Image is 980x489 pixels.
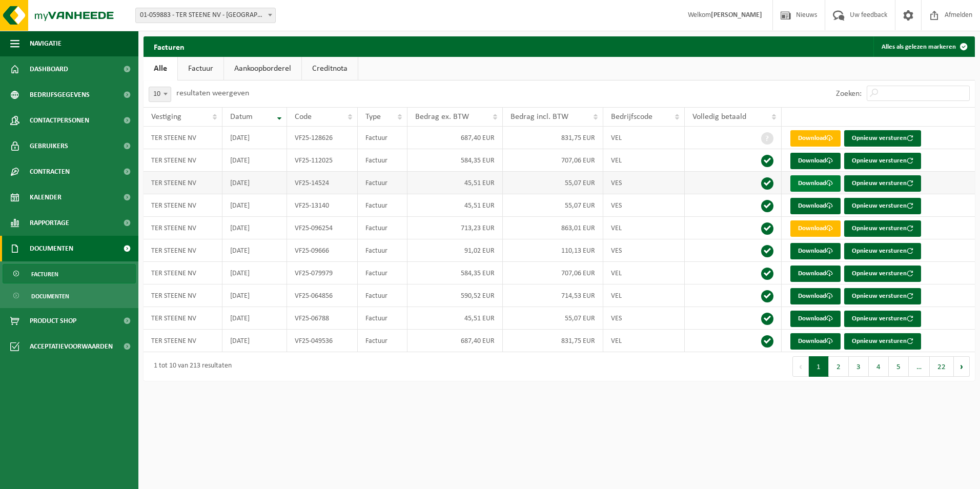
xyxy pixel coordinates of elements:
[790,311,841,327] a: Download
[151,113,181,121] span: Vestiging
[144,172,222,194] td: TER STEENE NV
[178,57,223,80] a: Factuur
[790,198,841,214] a: Download
[358,239,407,262] td: Factuur
[603,330,684,352] td: VEL
[358,284,407,307] td: Factuur
[144,127,222,149] td: TER STEENE NV
[144,194,222,217] td: TER STEENE NV
[503,284,603,307] td: 714,53 EUR
[603,194,684,217] td: VES
[603,149,684,172] td: VEL
[287,330,358,352] td: VF25-049536
[873,36,974,57] button: Alles als gelezen markeren
[144,330,222,352] td: TER STEENE NV
[407,307,503,330] td: 45,51 EUR
[603,239,684,262] td: VES
[844,175,921,192] button: Opnieuw versturen
[358,127,407,149] td: Factuur
[792,356,809,377] button: Previous
[844,311,921,327] button: Opnieuw versturen
[144,284,222,307] td: TER STEENE NV
[3,264,136,283] a: Facturen
[136,8,275,23] span: 01-059883 - TER STEENE NV - OOSTENDE
[31,264,58,284] span: Facturen
[287,149,358,172] td: VF25-112025
[222,194,287,217] td: [DATE]
[30,236,73,261] span: Documenten
[30,210,69,236] span: Rapportage
[30,185,62,210] span: Kalender
[829,356,849,377] button: 2
[790,266,841,282] a: Download
[844,288,921,304] button: Opnieuw versturen
[302,57,358,80] a: Creditnota
[149,87,171,102] span: 10
[365,113,381,121] span: Type
[230,113,253,121] span: Datum
[144,36,195,56] h2: Facturen
[222,217,287,239] td: [DATE]
[603,172,684,194] td: VES
[144,57,177,80] a: Alle
[30,308,76,334] span: Product Shop
[407,194,503,217] td: 45,51 EUR
[407,217,503,239] td: 713,23 EUR
[144,217,222,239] td: TER STEENE NV
[954,356,970,377] button: Next
[844,198,921,214] button: Opnieuw versturen
[790,333,841,350] a: Download
[144,239,222,262] td: TER STEENE NV
[844,130,921,147] button: Opnieuw versturen
[222,127,287,149] td: [DATE]
[844,220,921,237] button: Opnieuw versturen
[144,262,222,284] td: TER STEENE NV
[809,356,829,377] button: 1
[692,113,746,121] span: Volledig betaald
[287,194,358,217] td: VF25-13140
[222,262,287,284] td: [DATE]
[849,356,869,377] button: 3
[407,262,503,284] td: 584,35 EUR
[222,330,287,352] td: [DATE]
[144,149,222,172] td: TER STEENE NV
[503,217,603,239] td: 863,01 EUR
[3,286,136,305] a: Documenten
[144,307,222,330] td: TER STEENE NV
[844,333,921,350] button: Opnieuw versturen
[503,330,603,352] td: 831,75 EUR
[222,307,287,330] td: [DATE]
[511,113,568,121] span: Bedrag incl. BTW
[790,288,841,304] a: Download
[790,175,841,192] a: Download
[503,149,603,172] td: 707,06 EUR
[287,239,358,262] td: VF25-09666
[287,262,358,284] td: VF25-079979
[889,356,909,377] button: 5
[407,239,503,262] td: 91,02 EUR
[31,287,69,306] span: Documenten
[503,127,603,149] td: 831,75 EUR
[287,127,358,149] td: VF25-128626
[407,330,503,352] td: 687,40 EUR
[407,149,503,172] td: 584,35 EUR
[503,307,603,330] td: 55,07 EUR
[149,357,232,376] div: 1 tot 10 van 213 resultaten
[844,266,921,282] button: Opnieuw versturen
[287,217,358,239] td: VF25-096254
[30,82,90,108] span: Bedrijfsgegevens
[790,243,841,259] a: Download
[222,149,287,172] td: [DATE]
[176,89,249,97] label: resultaten weergeven
[358,217,407,239] td: Factuur
[358,172,407,194] td: Factuur
[358,330,407,352] td: Factuur
[930,356,954,377] button: 22
[287,307,358,330] td: VF25-06788
[407,284,503,307] td: 590,52 EUR
[222,239,287,262] td: [DATE]
[603,127,684,149] td: VEL
[358,262,407,284] td: Factuur
[407,172,503,194] td: 45,51 EUR
[790,220,841,237] a: Download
